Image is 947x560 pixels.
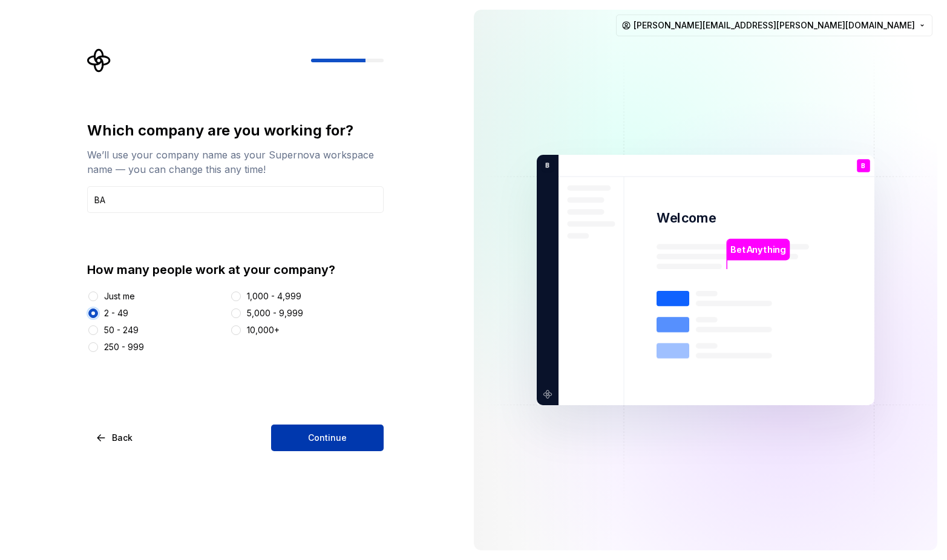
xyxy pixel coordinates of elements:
button: Continue [271,425,384,451]
button: [PERSON_NAME][EMAIL_ADDRESS][PERSON_NAME][DOMAIN_NAME] [616,15,932,36]
button: Back [87,425,143,451]
div: 250 - 999 [104,341,144,353]
span: [PERSON_NAME][EMAIL_ADDRESS][PERSON_NAME][DOMAIN_NAME] [634,19,915,31]
div: 10,000+ [247,324,280,336]
div: We’ll use your company name as your Supernova workspace name — you can change this any time! [87,148,384,177]
p: BetAnything [730,243,785,256]
span: Continue [308,432,347,444]
div: Just me [104,290,135,302]
p: B [541,160,549,171]
div: 2 - 49 [104,307,128,319]
svg: Supernova Logo [87,48,111,73]
p: Welcome [657,209,716,227]
div: 5,000 - 9,999 [247,307,303,319]
input: Company name [87,186,384,213]
div: 1,000 - 4,999 [247,290,301,302]
div: How many people work at your company? [87,261,384,278]
div: Which company are you working for? [87,121,384,140]
div: 50 - 249 [104,324,139,336]
span: Back [112,432,133,444]
p: B [861,163,865,169]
